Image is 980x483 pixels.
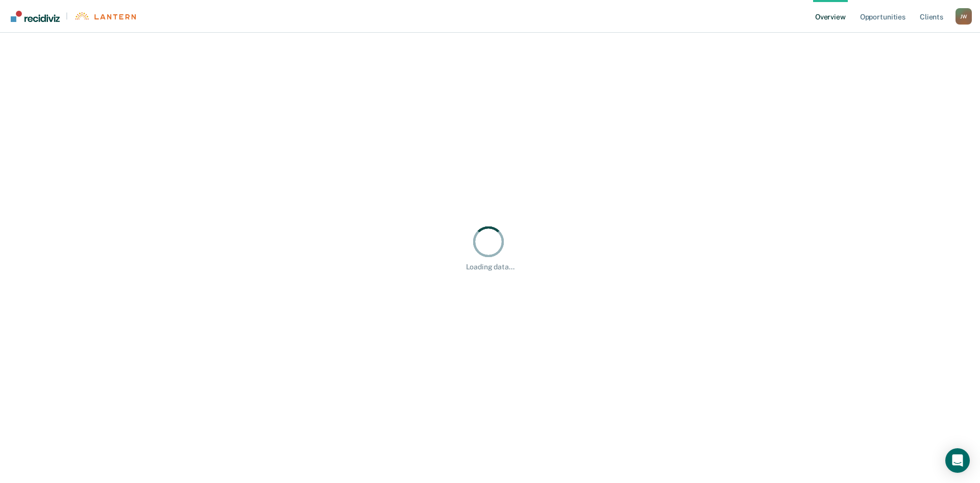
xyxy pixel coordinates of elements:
[11,11,60,22] img: Recidiviz
[955,8,972,25] div: J W
[74,12,136,20] img: Lantern
[60,12,74,20] span: |
[955,8,972,25] button: Profile dropdown button
[466,263,514,271] div: Loading data...
[945,448,970,473] div: Open Intercom Messenger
